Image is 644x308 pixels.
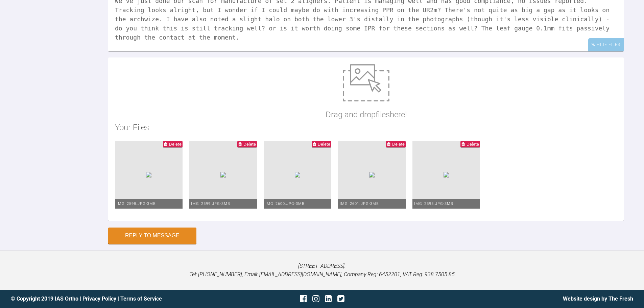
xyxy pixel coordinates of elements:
[108,228,196,244] button: Reply to Message
[243,142,256,147] span: Delete
[11,262,633,279] p: [STREET_ADDRESS]. Tel: [PHONE_NUMBER], Email: [EMAIL_ADDRESS][DOMAIN_NAME], Company Reg: 6452201,...
[11,294,218,303] div: © Copyright 2019 IAS Ortho | |
[392,142,405,147] span: Delete
[191,202,230,206] span: IMG_2599.JPG - 3MB
[146,172,151,177] img: e7f081d8-1e74-4b1b-bea6-ef73d47ef00a
[467,142,479,147] span: Delete
[369,172,375,177] img: 62005ae7-d7c1-4652-b1a3-45d0ffc5383f
[120,295,162,302] a: Terms of Service
[326,108,407,121] p: Drag and drop files here!
[295,172,300,177] img: a0fae12c-27fe-47bf-bb0d-bf126ebad50d
[82,295,116,302] a: Privacy Policy
[588,38,624,51] div: Hide Files
[414,202,453,206] span: IMG_2595.JPG - 3MB
[444,172,449,177] img: 896a6878-8e09-4e76-be5a-db245c51d420
[340,202,379,206] span: IMG_2601.JPG - 3MB
[220,172,226,177] img: 1adc68f9-c401-4cf4-a3c7-fba1dc837bd5
[115,121,617,134] h2: Your Files
[169,142,182,147] span: Delete
[265,202,305,206] span: IMG_2600.JPG - 3MB
[117,202,156,206] span: IMG_2598.JPG - 3MB
[563,295,633,302] a: Website design by The Fresh
[318,142,330,147] span: Delete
